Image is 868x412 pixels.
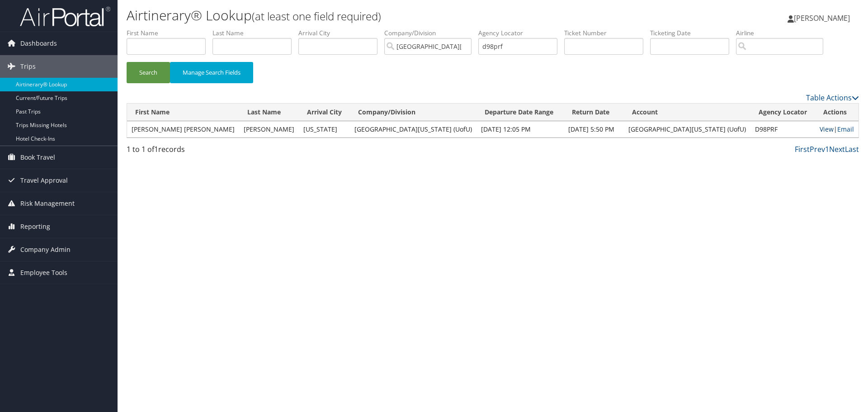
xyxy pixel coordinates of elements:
[350,104,476,121] th: Company/Division
[806,93,859,103] a: Table Actions
[384,28,478,38] label: Company/Division
[20,215,50,238] span: Reporting
[815,121,859,137] td: |
[794,13,850,23] span: [PERSON_NAME]
[788,5,859,32] a: [PERSON_NAME]
[127,62,170,83] button: Search
[127,6,615,25] h1: Airtinerary® Lookup
[564,104,624,121] th: Return Date: activate to sort column ascending
[815,104,859,121] th: Actions
[298,28,384,38] label: Arrival City
[476,121,564,137] td: [DATE] 12:05 PM
[624,121,750,137] td: [GEOGRAPHIC_DATA][US_STATE] (UofU)
[20,261,67,284] span: Employee Tools
[20,192,75,215] span: Risk Management
[239,121,299,137] td: [PERSON_NAME]
[252,9,381,24] small: (at least one field required)
[564,28,650,38] label: Ticket Number
[20,6,110,27] img: airportal-logo.png
[20,32,57,55] span: Dashboards
[624,104,750,121] th: Account: activate to sort column ascending
[212,28,298,38] label: Last Name
[650,28,736,38] label: Ticketing Date
[837,125,854,133] a: Email
[20,238,71,261] span: Company Admin
[825,144,829,154] a: 1
[350,121,476,137] td: [GEOGRAPHIC_DATA][US_STATE] (UofU)
[154,144,158,154] span: 1
[476,104,564,121] th: Departure Date Range: activate to sort column ascending
[20,169,68,192] span: Travel Approval
[820,125,834,133] a: View
[20,55,36,78] span: Trips
[170,62,253,83] button: Manage Search Fields
[127,104,239,121] th: First Name: activate to sort column ascending
[564,121,624,137] td: [DATE] 5:50 PM
[845,144,859,154] a: Last
[478,28,564,38] label: Agency Locator
[127,121,239,137] td: [PERSON_NAME] [PERSON_NAME]
[736,28,830,38] label: Airline
[829,144,845,154] a: Next
[299,104,350,121] th: Arrival City: activate to sort column ascending
[750,104,815,121] th: Agency Locator: activate to sort column ascending
[239,104,299,121] th: Last Name: activate to sort column ascending
[750,121,815,137] td: D98PRF
[795,144,810,154] a: First
[810,144,825,154] a: Prev
[20,146,55,169] span: Book Travel
[299,121,350,137] td: [US_STATE]
[127,28,212,38] label: First Name
[127,144,300,159] div: 1 to 1 of records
